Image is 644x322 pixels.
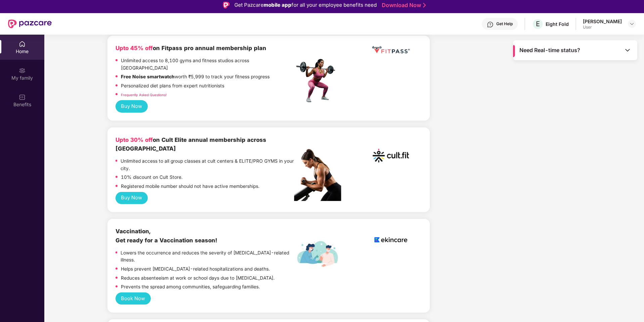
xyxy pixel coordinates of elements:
b: Vaccination, Get ready for a Vaccination season! [116,228,217,243]
img: fppp.png [371,44,411,56]
img: labelEkincare.png [294,240,341,267]
img: fpp.png [294,57,341,104]
strong: mobile app [264,2,291,8]
button: Buy Now [116,192,148,204]
p: Unlimited access to 8,100 gyms and fitness studios across [GEOGRAPHIC_DATA] [121,57,294,72]
img: Toggle Icon [624,47,631,53]
img: New Pazcare Logo [8,19,52,28]
p: Reduces absenteeism at work or school days due to [MEDICAL_DATA]. [121,275,275,282]
img: svg+xml;base64,PHN2ZyBpZD0iRHJvcGRvd24tMzJ4MzIiIHhtbG5zPSJodHRwOi8vd3d3LnczLm9yZy8yMDAwL3N2ZyIgd2... [629,21,635,27]
p: 10% discount on Cult Store. [121,174,183,181]
div: Get Pazcare for all your employee benefits need [234,1,377,9]
img: svg+xml;base64,PHN2ZyBpZD0iSG9tZSIgeG1sbnM9Imh0dHA6Ly93d3cudzMub3JnLzIwMDAvc3ZnIiB3aWR0aD0iMjAiIG... [19,41,26,47]
span: E [536,20,540,28]
img: svg+xml;base64,PHN2ZyBpZD0iQmVuZWZpdHMiIHhtbG5zPSJodHRwOi8vd3d3LnczLm9yZy8yMDAwL3N2ZyIgd2lkdGg9Ij... [19,94,26,100]
a: Download Now [382,2,424,9]
p: Helps prevent [MEDICAL_DATA]-related hospitalizations and deaths. [121,266,270,273]
b: on Cult Elite annual membership across [GEOGRAPHIC_DATA] [116,136,266,152]
button: Buy Now [116,100,148,113]
p: Lowers the occurrence and reduces the severity of [MEDICAL_DATA]-related illness. [121,249,294,264]
img: cult.png [371,135,411,176]
img: pc2.png [294,149,341,201]
div: [PERSON_NAME] [583,18,622,25]
b: on Fitpass pro annual membership plan [116,45,266,51]
p: Registered mobile number should not have active memberships. [121,183,260,190]
strong: Free Noise smartwatch [121,74,175,79]
img: Stroke [423,2,426,9]
div: User [583,25,622,30]
p: worth ₹5,999 to track your fitness progress [121,73,270,81]
img: Logo [223,2,230,8]
a: Frequently Asked Questions! [121,93,167,97]
div: Eight Fold [546,21,569,27]
div: Get Help [496,21,513,27]
p: Personalized diet plans from expert nutritionists [121,82,224,90]
span: Need Real-time status? [519,47,580,54]
button: Book Now [116,292,151,305]
b: Upto 45% off [116,45,153,51]
img: svg+xml;base64,PHN2ZyBpZD0iSGVscC0zMngzMiIgeG1sbnM9Imh0dHA6Ly93d3cudzMub3JnLzIwMDAvc3ZnIiB3aWR0aD... [487,21,494,28]
img: logoEkincare.png [371,227,411,253]
p: Unlimited access to all group classes at cult centers & ELITE/PRO GYMS in your city. [121,158,294,172]
img: svg+xml;base64,PHN2ZyB3aWR0aD0iMjAiIGhlaWdodD0iMjAiIHZpZXdCb3g9IjAgMCAyMCAyMCIgZmlsbD0ibm9uZSIgeG... [19,67,26,74]
b: Upto 30% off [116,136,153,143]
p: Prevents the spread among communities, safeguarding families. [121,283,260,291]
